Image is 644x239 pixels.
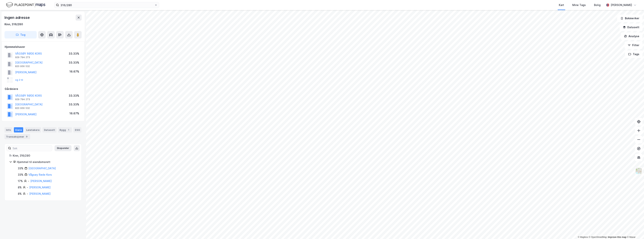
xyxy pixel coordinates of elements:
div: - [27,185,28,190]
div: 1 [67,128,70,132]
button: Ekspander [54,145,72,151]
div: Bygg [58,127,72,132]
div: Transaksjoner [4,134,30,139]
div: 16.67% [69,69,79,74]
div: Kinn, 316/280 [4,22,23,27]
a: [PERSON_NAME] [29,192,51,195]
div: Eiere [14,127,23,132]
div: Kinn, 316/280 [13,153,77,158]
div: 33.33% [69,93,79,98]
div: 929 794 273 [15,98,30,101]
div: 929 794 273 [15,56,30,59]
div: 33.33% [69,51,79,56]
div: - [28,179,29,183]
div: 820 956 532 [15,65,30,68]
a: Improve this map [608,236,626,238]
div: Hjemmelshaver [5,45,81,49]
div: ESG [73,127,81,132]
div: Gårdeiere [5,87,81,91]
button: Datasett [620,24,643,31]
div: [PERSON_NAME] [611,3,632,7]
button: Filter [625,41,643,49]
div: 33% [18,172,23,177]
iframe: Chat Widget [625,221,644,239]
button: Tags [625,50,643,58]
div: Bolig [594,3,601,7]
button: Analyse [621,33,643,40]
div: 33% [18,166,23,171]
a: Vågsøy Røde Kors [28,173,52,176]
input: Søk [11,145,52,151]
a: [PERSON_NAME] [29,186,51,189]
div: 33.33% [69,60,79,65]
a: [GEOGRAPHIC_DATA] [28,167,56,170]
img: logo.f888ab2527a4732fd821a326f86c7f29.svg [6,2,45,8]
div: 16.67% [69,111,79,116]
button: Bokmerker [617,15,643,22]
div: 8% [18,192,22,196]
img: Z [635,167,642,175]
div: 33.33% [69,102,79,107]
input: Søk på adresse, matrikkel, gårdeiere, leietakere eller personer [59,2,154,8]
div: Datasett [42,127,57,132]
a: Mapbox [578,236,588,238]
div: Leietakere [25,127,41,132]
div: - [27,192,28,196]
div: Ingen adresse [4,15,30,21]
a: OpenStreetMap [589,236,607,238]
div: Hjemmel til eiendomsrett [17,160,77,164]
div: 8% [18,185,22,190]
div: Info [4,127,12,132]
div: 820 956 532 [15,107,30,110]
div: 9 [25,135,29,138]
a: [PERSON_NAME] [30,179,52,183]
div: Kart [559,3,564,7]
div: Mine Tags [572,3,586,7]
div: 17% [18,179,23,183]
button: Tag [4,31,37,38]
